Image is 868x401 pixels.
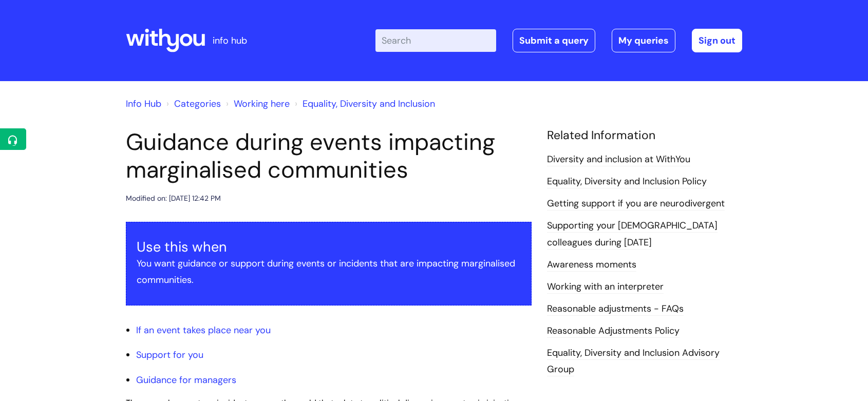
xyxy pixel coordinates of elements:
li: Solution home [164,96,221,112]
li: Working here [223,96,290,112]
p: info hub [213,32,247,49]
a: Categories [174,98,221,110]
h4: Related Information [547,128,742,143]
a: My queries [612,29,675,52]
a: Equality, Diversity and Inclusion Advisory Group [547,347,720,376]
a: Reasonable adjustments - FAQs [547,302,684,316]
a: Equality, Diversity and Inclusion Policy [547,175,707,188]
input: Search [375,29,496,52]
a: Working with an interpreter [547,280,664,294]
a: Submit a query [513,29,595,52]
div: Modified on: [DATE] 12:42 PM [126,192,221,205]
p: You want guidance or support during events or incidents that are impacting marginalised communities. [137,255,521,289]
a: Getting support if you are neurodivergent [547,197,725,211]
a: Support for you [136,349,203,361]
a: Supporting your [DEMOGRAPHIC_DATA] colleagues during [DATE] [547,219,718,249]
h3: Use this when [137,239,521,255]
h1: Guidance during events impacting marginalised communities [126,128,532,184]
a: Info Hub [126,98,161,110]
a: Reasonable Adjustments Policy [547,324,680,338]
a: Equality, Diversity and Inclusion [303,98,435,110]
a: Guidance for managers [136,374,236,386]
a: Working here [234,98,290,110]
li: Equality, Diversity and Inclusion [292,96,435,112]
a: Diversity and inclusion at WithYou [547,153,690,166]
a: Sign out [692,29,742,52]
a: If an event takes place near you [136,324,271,336]
div: | - [375,29,742,52]
a: Awareness moments [547,258,636,272]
